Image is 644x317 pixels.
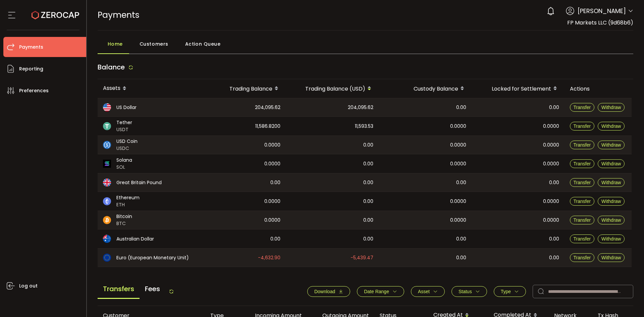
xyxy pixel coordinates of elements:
[140,280,165,298] span: Fees
[598,122,625,130] button: Withdraw
[601,217,621,223] span: Withdraw
[286,83,379,94] div: Trading Balance (USD)
[103,254,111,262] img: eur_portfolio.svg
[574,142,591,148] span: Transfer
[116,235,154,243] span: Australian Dollar
[601,161,621,166] span: Withdraw
[116,201,140,208] span: ETH
[355,122,373,130] span: 11,593.53
[574,217,591,223] span: Transfer
[98,9,140,21] span: Payments
[598,197,625,206] button: Withdraw
[549,104,559,111] span: 0.00
[103,160,111,168] img: sol_portfolio.png
[116,194,140,201] span: Ethereum
[255,122,280,130] span: 11,586.8200
[98,280,140,299] span: Transfers
[379,83,472,94] div: Custody Balance
[570,178,595,187] button: Transfer
[610,285,644,317] iframe: Chat Widget
[264,198,280,205] span: 0.0000
[19,86,49,96] span: Preferences
[314,289,335,294] span: Download
[19,281,38,291] span: Log out
[601,180,621,185] span: Withdraw
[570,234,595,243] button: Transfer
[494,286,526,297] button: Type
[574,199,591,204] span: Transfer
[270,235,280,243] span: 0.00
[543,122,559,130] span: 0.0000
[543,141,559,149] span: 0.0000
[549,254,559,262] span: 0.00
[451,286,487,297] button: Status
[598,103,625,112] button: Withdraw
[601,236,621,242] span: Withdraw
[116,213,132,220] span: Bitcoin
[598,178,625,187] button: Withdraw
[574,105,591,110] span: Transfer
[363,198,373,205] span: 0.00
[270,179,280,187] span: 0.00
[578,6,626,15] span: [PERSON_NAME]
[570,103,595,112] button: Transfer
[574,236,591,242] span: Transfer
[116,126,132,133] span: USDT
[116,254,189,261] span: Euro (European Monetary Unit)
[103,103,111,111] img: usd_portfolio.svg
[108,37,123,51] span: Home
[598,253,625,262] button: Withdraw
[598,216,625,224] button: Withdraw
[450,160,466,168] span: 0.0000
[543,160,559,168] span: 0.0000
[601,123,621,129] span: Withdraw
[116,104,137,111] span: US Dollar
[567,19,633,27] span: FP Markets LLC (9d68b6)
[549,235,559,243] span: 0.00
[258,254,280,262] span: -4,632.90
[472,83,565,94] div: Locked for Settlement
[103,216,111,224] img: btc_portfolio.svg
[456,235,466,243] span: 0.00
[565,85,632,93] div: Actions
[103,178,111,187] img: gbp_portfolio.svg
[456,104,466,111] span: 0.00
[103,141,111,149] img: usdc_portfolio.svg
[456,179,466,187] span: 0.00
[351,254,373,262] span: -5,439.47
[450,198,466,205] span: 0.0000
[450,216,466,224] span: 0.0000
[19,42,43,52] span: Payments
[116,179,162,186] span: Great Britain Pound
[570,197,595,206] button: Transfer
[411,286,445,297] button: Asset
[116,164,132,171] span: SOL
[140,37,168,51] span: Customers
[363,160,373,168] span: 0.00
[549,179,559,187] span: 0.00
[450,141,466,149] span: 0.0000
[363,216,373,224] span: 0.00
[543,216,559,224] span: 0.0000
[363,179,373,187] span: 0.00
[570,159,595,168] button: Transfer
[264,141,280,149] span: 0.0000
[450,122,466,130] span: 0.0000
[264,216,280,224] span: 0.0000
[348,104,373,111] span: 204,095.62
[601,142,621,148] span: Withdraw
[363,141,373,149] span: 0.00
[255,104,280,111] span: 204,095.62
[601,199,621,204] span: Withdraw
[598,159,625,168] button: Withdraw
[570,216,595,224] button: Transfer
[456,254,466,262] span: 0.00
[418,289,430,294] span: Asset
[103,235,111,243] img: aud_portfolio.svg
[116,138,138,145] span: USD Coin
[501,289,511,294] span: Type
[307,286,350,297] button: Download
[363,235,373,243] span: 0.00
[598,234,625,243] button: Withdraw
